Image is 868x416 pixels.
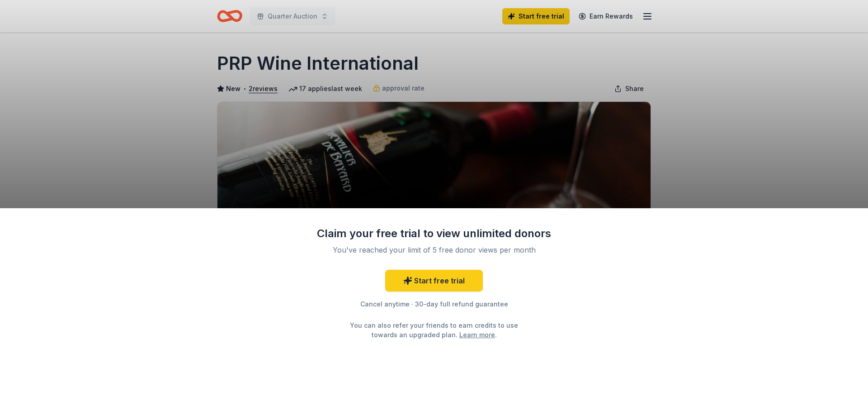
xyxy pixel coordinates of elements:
a: Start free trial [385,270,483,292]
div: You've reached your limit of 5 free donor views per month [327,244,541,255]
div: Claim your free trial to view unlimited donors [316,226,552,241]
div: You can also refer your friends to earn credits to use towards an upgraded plan. . [342,320,526,339]
a: Learn more [459,330,495,339]
div: Cancel anytime · 30-day full refund guarantee [316,299,552,310]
